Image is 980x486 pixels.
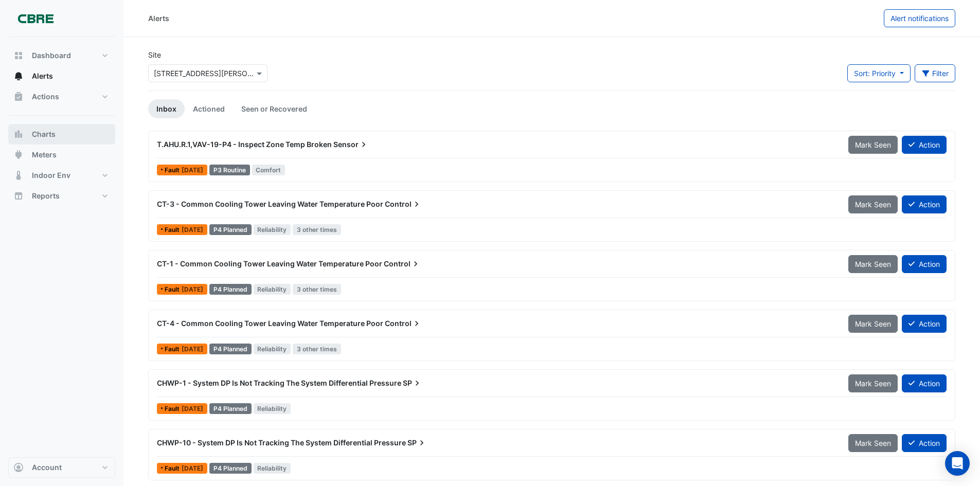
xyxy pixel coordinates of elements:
button: Action [902,434,947,452]
span: SP [403,378,422,388]
span: Reliability [254,284,291,295]
app-icon: Charts [13,129,24,139]
div: P3 Routine [209,165,250,175]
span: Mark Seen [855,140,891,149]
span: CHWP-1 - System DP Is Not Tracking The System Differential Pressure [157,379,401,387]
label: Site [148,49,161,60]
span: 3 other times [293,344,341,354]
span: Sun 31-Aug-2025 23:31 AEST [182,226,203,233]
button: Action [902,374,947,392]
span: Mark Seen [855,379,891,388]
div: P4 Planned [209,284,252,295]
div: P4 Planned [209,403,252,414]
span: 3 other times [293,284,341,295]
span: Comfort [252,165,286,175]
span: T.AHU.R.1,VAV-19-P4 - Inspect Zone Temp Broken [157,140,332,149]
span: CT-3 - Common Cooling Tower Leaving Water Temperature Poor [157,200,383,208]
button: Mark Seen [848,195,898,213]
a: Actioned [185,99,233,118]
app-icon: Actions [13,92,24,102]
app-icon: Reports [13,191,24,201]
span: Control [385,318,422,329]
span: Control [384,259,421,269]
div: P4 Planned [209,463,252,474]
span: CHWP-10 - System DP Is Not Tracking The System Differential Pressure [157,438,406,447]
span: Alerts [32,71,53,81]
button: Action [902,255,947,273]
div: Alerts [148,13,169,24]
span: CT-4 - Common Cooling Tower Leaving Water Temperature Poor [157,319,383,328]
span: SP [407,438,427,448]
div: Open Intercom Messenger [945,451,970,476]
button: Action [902,315,947,333]
div: P4 Planned [209,224,252,235]
span: Meters [32,150,57,160]
span: Account [32,462,62,473]
span: Reliability [254,403,291,414]
span: Tue 13-May-2025 16:00 AEST [182,405,203,412]
app-icon: Dashboard [13,50,24,61]
button: Reports [8,186,115,206]
a: Seen or Recovered [233,99,315,118]
span: Actions [32,92,59,102]
button: Mark Seen [848,315,898,333]
span: Fri 29-Aug-2025 23:17 AEST [182,285,203,293]
button: Mark Seen [848,374,898,392]
span: Mark Seen [855,200,891,209]
button: Indoor Env [8,165,115,186]
button: Mark Seen [848,434,898,452]
span: Mon 14-Apr-2025 16:16 AEST [182,464,203,472]
span: Reports [32,191,60,201]
app-icon: Meters [13,150,24,160]
span: Alert notifications [890,14,949,23]
span: Reliability [254,224,291,235]
span: Mark Seen [855,319,891,328]
button: Meters [8,145,115,165]
span: Fault [165,465,182,472]
button: Alerts [8,66,115,86]
span: Indoor Env [32,170,70,181]
div: P4 Planned [209,344,252,354]
span: Fault [165,227,182,233]
button: Alert notifications [884,9,955,27]
img: Company Logo [12,8,59,29]
span: Mark Seen [855,260,891,268]
span: Fault [165,167,182,173]
span: Dashboard [32,50,71,61]
span: CT-1 - Common Cooling Tower Leaving Water Temperature Poor [157,259,382,268]
app-icon: Alerts [13,71,24,81]
a: Inbox [148,99,185,118]
button: Action [902,195,947,213]
app-icon: Indoor Env [13,170,24,181]
span: Control [385,199,422,209]
button: Actions [8,86,115,107]
span: Fault [165,346,182,352]
button: Account [8,457,115,478]
span: Reliability [254,463,291,474]
button: Dashboard [8,45,115,66]
button: Filter [915,64,956,82]
span: Reliability [254,344,291,354]
span: Fri 22-Aug-2025 19:01 AEST [182,345,203,353]
span: Mark Seen [855,439,891,447]
button: Sort: Priority [847,64,911,82]
span: Fault [165,406,182,412]
button: Charts [8,124,115,145]
button: Action [902,136,947,154]
span: Fault [165,286,182,293]
span: Charts [32,129,56,139]
span: Sort: Priority [854,69,896,78]
button: Mark Seen [848,136,898,154]
span: 3 other times [293,224,341,235]
button: Mark Seen [848,255,898,273]
span: Sensor [333,139,369,150]
span: Tue 13-May-2025 07:32 AEST [182,166,203,174]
